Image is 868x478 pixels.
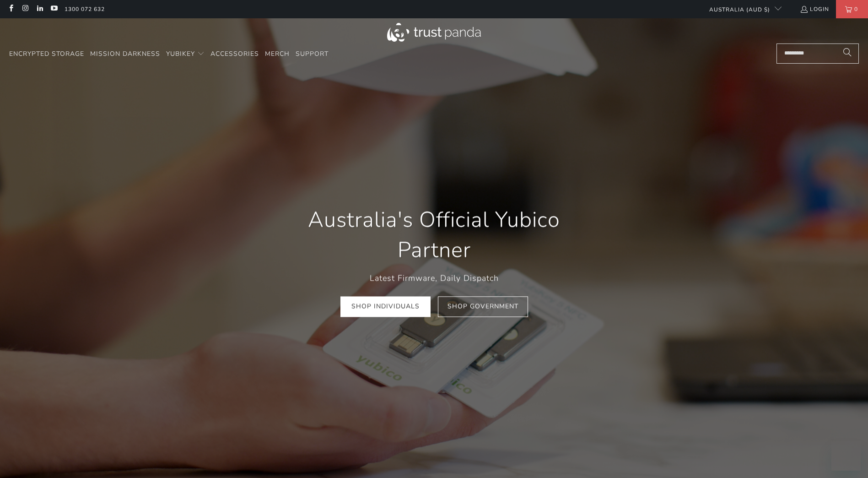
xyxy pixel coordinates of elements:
[283,272,585,285] p: Latest Firmware, Daily Dispatch
[7,5,15,13] a: Trust Panda Australia on Facebook
[776,43,859,64] input: Search...
[166,43,205,65] summary: YubiKey
[210,43,259,65] a: Accessories
[265,49,290,58] span: Merch
[65,4,105,14] a: 1300 072 632
[283,205,585,265] h1: Australia's Official Yubico Partner
[90,49,160,58] span: Mission Darkness
[340,297,431,317] a: Shop Individuals
[296,49,329,58] span: Support
[265,43,290,65] a: Merch
[166,49,195,58] span: YubiKey
[50,5,58,13] a: Trust Panda Australia on YouTube
[438,297,528,317] a: Shop Government
[9,43,84,65] a: Encrypted Storage
[296,43,329,65] a: Support
[387,23,481,42] img: Trust Panda Australia
[9,43,329,65] nav: Translation missing: en.navigation.header.main_nav
[21,5,29,13] a: Trust Panda Australia on Instagram
[210,49,259,58] span: Accessories
[836,43,859,64] button: Search
[90,43,160,65] a: Mission Darkness
[800,4,829,14] a: Login
[36,5,43,13] a: Trust Panda Australia on LinkedIn
[9,49,84,58] span: Encrypted Storage
[831,441,861,471] iframe: Button to launch messaging window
